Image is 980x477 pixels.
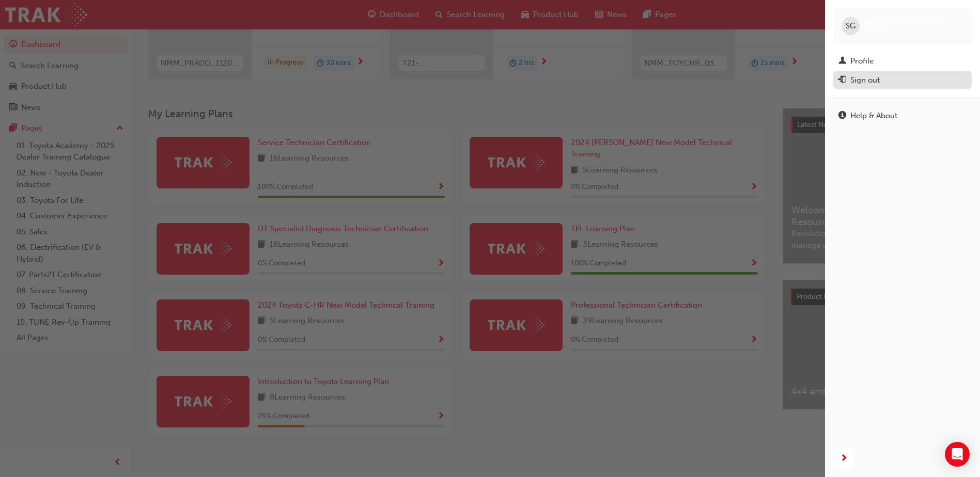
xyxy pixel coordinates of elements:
[850,74,880,86] div: Sign out
[833,106,972,125] a: Help & About
[833,52,972,71] a: Profile
[864,26,888,35] span: 657938
[864,17,947,26] span: Smile [PERSON_NAME]
[838,112,846,121] span: info-icon
[833,71,972,90] button: Sign out
[846,20,855,32] span: SG
[838,76,846,85] span: exit-icon
[838,57,846,66] span: man-icon
[945,442,970,467] div: Open Intercom Messenger
[850,110,897,122] div: Help & About
[850,55,874,67] div: Profile
[840,452,848,465] span: next-icon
